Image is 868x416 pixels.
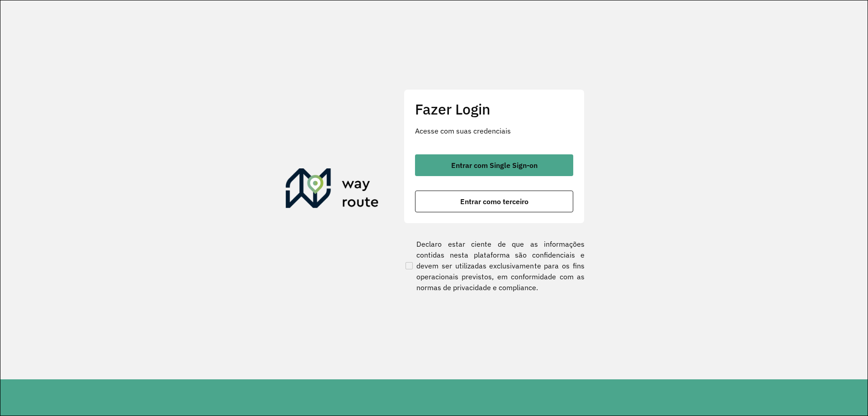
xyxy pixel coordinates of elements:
button: button [415,191,573,212]
img: Roteirizador AmbevTech [286,168,379,212]
span: Entrar com Single Sign-on [451,162,538,169]
span: Entrar como terceiro [460,198,528,205]
label: Declaro estar ciente de que as informações contidas nesta plataforma são confidenciais e devem se... [404,239,585,293]
h2: Fazer Login [415,100,573,118]
p: Acesse com suas credenciais [415,125,573,136]
button: button [415,154,573,176]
